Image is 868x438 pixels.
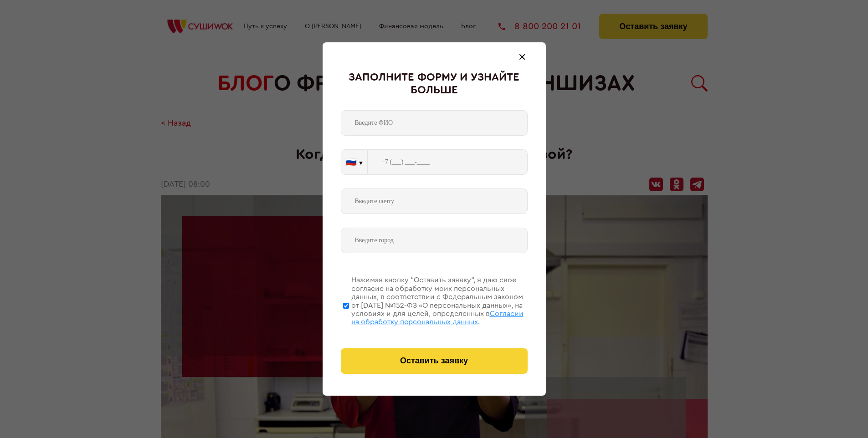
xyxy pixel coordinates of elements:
input: +7 (___) ___-____ [368,149,528,175]
input: Введите ФИО [341,110,528,136]
div: Нажимая кнопку “Оставить заявку”, я даю свое согласие на обработку моих персональных данных, в со... [351,276,528,326]
button: Оставить заявку [341,348,528,374]
div: Заполните форму и узнайте больше [341,71,528,97]
input: Введите город [341,228,528,253]
input: Введите почту [341,188,528,214]
span: Согласии на обработку персональных данных [351,310,524,326]
button: 🇷🇺 [341,150,367,174]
